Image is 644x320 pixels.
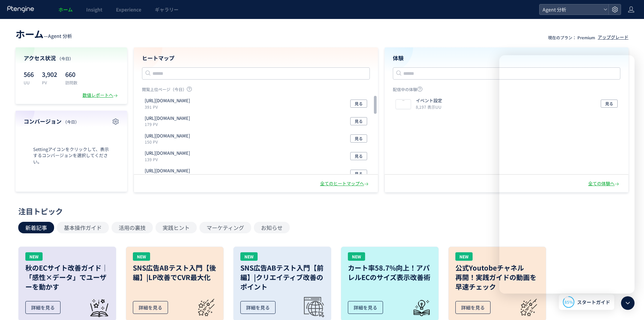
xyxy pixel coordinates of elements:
div: 詳細を見る [25,301,61,314]
p: 179 PV [145,121,193,127]
span: ギャラリー [155,6,178,13]
div: 数値レポートへ [82,92,119,99]
p: 566 [24,69,34,80]
span: （今日） [57,56,73,61]
button: 実践ヒント [156,222,197,233]
p: https://clients.itszai.jp/agent/career/job-recommendation/pick-job [145,115,190,122]
p: イベント設定 [416,98,442,104]
p: 訪問数 [65,80,77,85]
span: Experience [116,6,141,13]
h3: SNS広告ABテスト入門【前編】|クリエイティブ改善のポイント [240,263,324,292]
button: マーケティング [199,222,251,233]
p: UU [24,80,34,85]
button: 見る [350,117,367,125]
button: 基本操作ガイド [57,222,109,233]
div: 注目トピック [18,206,622,216]
span: 見る [355,117,363,125]
button: 見る [350,170,367,178]
div: 全てのヒートマップへ [320,180,370,187]
p: 閲覧上位ページ（今日） [142,86,370,95]
p: https://clients.itszai.jp/agent/biz/job-posting [145,150,190,156]
span: ホーム [16,27,44,41]
p: 150 PV [145,139,193,145]
div: NEW [25,252,43,261]
div: 詳細を見る [133,301,168,314]
p: https://clients.itszai.jp/agent/biz/dashboard [145,133,190,139]
button: 見る [350,152,367,160]
div: — [16,27,72,41]
i: 8,197 表示UU [416,104,442,110]
div: 詳細を見る [348,301,383,314]
div: 詳細を見る [240,301,276,314]
p: 3,902 [42,69,57,80]
h4: ヒートマップ [142,54,370,62]
div: アップグレード [598,34,628,41]
span: （今日） [63,119,79,125]
span: Insight [86,6,102,13]
button: 見る [350,100,367,108]
h3: 公式Youtobeチャネル 再開！実践ガイドの動画を 早速チェック [455,263,539,292]
div: NEW [455,252,473,261]
h3: 秋のECサイト改善ガイド｜「感性×データ」でユーザーを動かす [25,263,109,292]
p: 139 PV [145,156,193,162]
p: https://clients.itszai.jp/agent/ra/company [145,168,190,174]
div: NEW [240,252,258,261]
div: NEW [348,252,365,261]
button: 見る [350,134,367,143]
h3: カート率58.7%向上！アパレルECのサイズ表示改善術 [348,263,432,282]
p: PV [42,80,57,85]
p: 現在のプラン： Premium [548,35,595,40]
p: 配信中の体験 [393,86,621,95]
span: 85% [565,299,573,305]
span: Agent 分析 [541,4,601,15]
button: 新着記事 [18,222,54,233]
span: 見る [355,134,363,143]
div: NEW [133,252,150,261]
p: 391 PV [145,104,193,110]
iframe: Intercom live chat [499,55,635,294]
div: 詳細を見る [455,301,491,314]
img: dcc9d18b66590837c06f2d9d4c0092e31747037432380.jpeg [396,100,411,109]
p: 134 PV [145,174,193,180]
span: スタートガイド [577,299,610,306]
button: お知らせ [254,222,290,233]
span: 見る [355,100,363,108]
span: Settingアイコンをクリックして、表示するコンバージョンを選択してください。 [24,146,119,165]
span: Agent 分析 [48,33,72,39]
span: ホーム [58,6,73,13]
span: 見る [355,152,363,160]
button: 活用の裏技 [112,222,153,233]
h4: 体験 [393,54,621,62]
p: 660 [65,69,77,80]
h4: コンバージョン [24,118,119,125]
h3: SNS広告ABテスト入門【後編】|LP改善でCVR最大化 [133,263,217,282]
h4: アクセス状況 [24,54,119,62]
span: 見る [355,170,363,178]
p: https://agent.itszai.jp/lp/lp0001 [145,98,190,104]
